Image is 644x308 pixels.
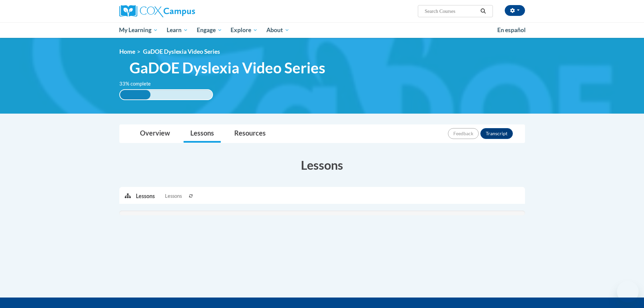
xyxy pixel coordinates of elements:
span: My Learning [119,26,158,34]
a: Explore [226,22,262,38]
button: Transcript [480,128,513,139]
span: Learn [167,26,188,34]
p: Lessons [136,192,155,200]
a: Learn [162,22,192,38]
span: GaDOE Dyslexia Video Series [143,48,220,55]
span: Explore [231,26,258,34]
a: Resources [228,125,272,143]
a: About [262,22,294,38]
div: 33% complete [120,90,150,99]
h3: Lessons [119,157,525,173]
button: Feedback [448,128,479,139]
a: Home [119,48,135,55]
span: Lessons [165,192,182,200]
a: My Learning [115,22,163,38]
a: Overview [133,125,177,143]
span: GaDOE Dyslexia Video Series [129,59,325,77]
div: Main menu [109,22,535,38]
iframe: Button to launch messaging window [617,281,639,303]
a: Lessons [184,125,221,143]
span: En español [497,26,526,33]
input: Search Courses [424,7,478,15]
button: Account Settings [505,5,525,16]
a: En español [493,23,530,37]
a: Cox Campus [119,5,248,17]
span: About [266,26,289,34]
img: Cox Campus [119,5,195,17]
a: Engage [192,22,226,38]
label: 33% complete [119,80,158,88]
button: Search [478,7,488,15]
span: Engage [197,26,222,34]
